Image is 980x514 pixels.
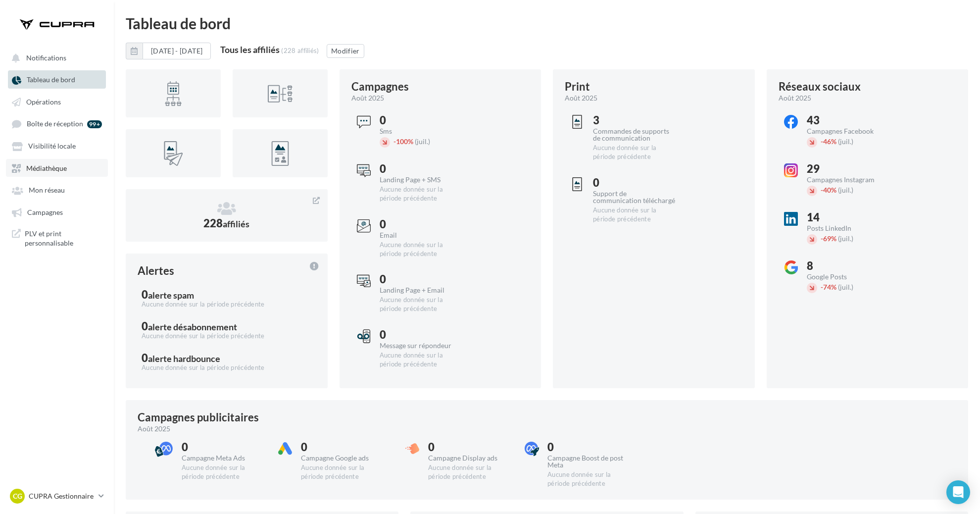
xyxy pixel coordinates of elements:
[6,70,108,88] a: Tableau de bord
[25,229,102,248] span: PLV et print personnalisable
[327,44,364,58] button: Modifier
[29,186,65,195] span: Mon réseau
[807,260,889,271] div: 8
[593,206,676,224] div: Aucune donnée sur la période précédente
[126,43,211,59] button: [DATE] - [DATE]
[142,363,312,372] div: Aucune donnée sur la période précédente
[138,265,174,276] div: Alertes
[380,176,462,183] div: Landing Page + SMS
[148,291,194,300] div: alerte spam
[807,115,889,126] div: 43
[779,93,811,103] span: août 2025
[393,137,396,146] span: -
[807,176,889,183] div: Campagnes Instagram
[380,163,462,174] div: 0
[380,232,462,239] div: Email
[380,274,462,285] div: 0
[428,455,511,462] div: Campagne Display ads
[946,480,970,504] div: Open Intercom Messenger
[380,296,462,313] div: Aucune donnée sur la période précédente
[838,137,853,146] span: (juil.)
[27,208,63,216] span: Campagnes
[593,115,676,126] div: 3
[6,93,108,110] a: Opérations
[142,321,312,332] div: 0
[821,186,836,194] span: 40%
[807,212,889,223] div: 14
[565,93,597,103] span: août 2025
[223,218,249,229] span: affiliés
[26,164,67,172] span: Médiathèque
[27,120,83,128] span: Boîte de réception
[547,455,630,468] div: Campagne Boost de post Meta
[220,45,280,54] div: Tous les affiliés
[281,47,319,54] div: (228 affiliés)
[6,49,104,66] button: Notifications
[821,283,823,291] span: -
[351,81,409,92] div: Campagnes
[203,216,249,230] span: 228
[415,137,430,146] span: (juil.)
[807,273,889,280] div: Google Posts
[547,470,630,488] div: Aucune donnée sur la période précédente
[301,455,384,462] div: Campagne Google ads
[380,128,462,135] div: Sms
[547,442,630,453] div: 0
[6,114,108,133] a: Boîte de réception 99+
[593,190,676,204] div: Support de communication téléchargé
[29,491,95,501] p: CUPRA Gestionnaire
[301,442,384,453] div: 0
[26,53,66,62] span: Notifications
[428,463,511,481] div: Aucune donnée sur la période précédente
[807,128,889,135] div: Campagnes Facebook
[838,283,853,291] span: (juil.)
[142,300,312,309] div: Aucune donnée sur la période précédente
[380,351,462,369] div: Aucune donnée sur la période précédente
[380,329,462,340] div: 0
[143,43,211,59] button: [DATE] - [DATE]
[351,93,384,103] span: août 2025
[821,234,836,243] span: 69%
[6,203,108,221] a: Campagnes
[148,354,220,363] div: alerte hardbounce
[28,142,76,151] span: Visibilité locale
[821,283,836,291] span: 74%
[821,137,823,146] span: -
[182,455,264,462] div: Campagne Meta Ads
[593,177,676,188] div: 0
[838,186,853,194] span: (juil.)
[301,463,384,481] div: Aucune donnée sur la période précédente
[126,16,968,31] div: Tableau de bord
[807,225,889,232] div: Posts LinkedIn
[13,491,22,501] span: CG
[807,163,889,174] div: 29
[142,353,312,363] div: 0
[148,322,237,331] div: alerte désabonnement
[182,442,264,453] div: 0
[593,128,676,142] div: Commandes de supports de communication
[182,463,264,481] div: Aucune donnée sur la période précédente
[6,137,108,154] a: Visibilité locale
[593,144,676,161] div: Aucune donnée sur la période précédente
[26,98,61,106] span: Opérations
[6,159,108,177] a: Médiathèque
[380,287,462,294] div: Landing Page + Email
[821,137,836,146] span: 46%
[138,424,170,434] span: août 2025
[565,81,590,92] div: Print
[779,81,861,92] div: Réseaux sociaux
[142,289,312,300] div: 0
[142,332,312,341] div: Aucune donnée sur la période précédente
[821,186,823,194] span: -
[87,120,102,128] div: 99+
[428,442,511,453] div: 0
[380,241,462,258] div: Aucune donnée sur la période précédente
[27,76,75,84] span: Tableau de bord
[380,185,462,203] div: Aucune donnée sur la période précédente
[8,487,106,506] a: CG CUPRA Gestionnaire
[138,412,259,423] div: Campagnes publicitaires
[380,342,462,349] div: Message sur répondeur
[380,219,462,230] div: 0
[6,181,108,199] a: Mon réseau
